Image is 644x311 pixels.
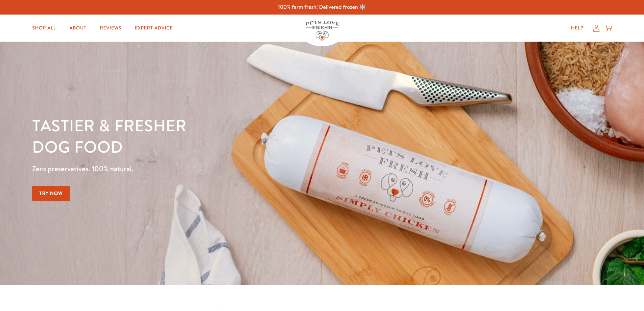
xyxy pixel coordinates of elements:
[64,21,92,35] a: About
[95,21,127,35] a: Reviews
[32,163,419,175] p: Zero preservatives. 100% natural.
[129,21,178,35] a: Expert Advice
[32,115,419,158] h1: Tastier & fresher dog food
[27,21,61,35] a: Shop All
[32,186,70,201] a: Try Now
[566,21,589,35] a: Help
[305,21,339,41] img: Pets Love Fresh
